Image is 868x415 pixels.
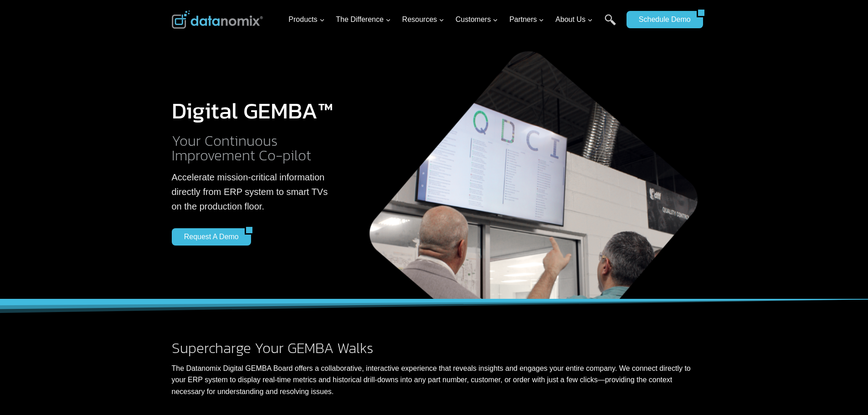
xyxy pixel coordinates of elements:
img: Datanomix [172,10,263,29]
h1: Digital GEMBA™ [172,99,334,122]
a: Search [605,14,616,35]
span: Products [288,14,324,26]
nav: Primary Navigation [285,5,622,35]
h2: Your Continuous Improvement Co-pilot [172,133,334,163]
p: The Datanomix Digital GEMBA Board offers a collaborative, interactive experience that reveals ins... [172,363,697,398]
p: Accelerate mission-critical information directly from ERP system to smart TVs on the production f... [172,170,334,214]
h2: Supercharge Your GEMBA Walks [172,341,697,355]
span: Resources [402,14,444,26]
span: The Difference [336,14,391,26]
span: Partners [509,14,544,26]
a: Request a Demo [172,228,245,246]
a: Schedule Demo [627,11,697,28]
span: Customers [456,14,498,26]
span: About Us [555,14,593,26]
